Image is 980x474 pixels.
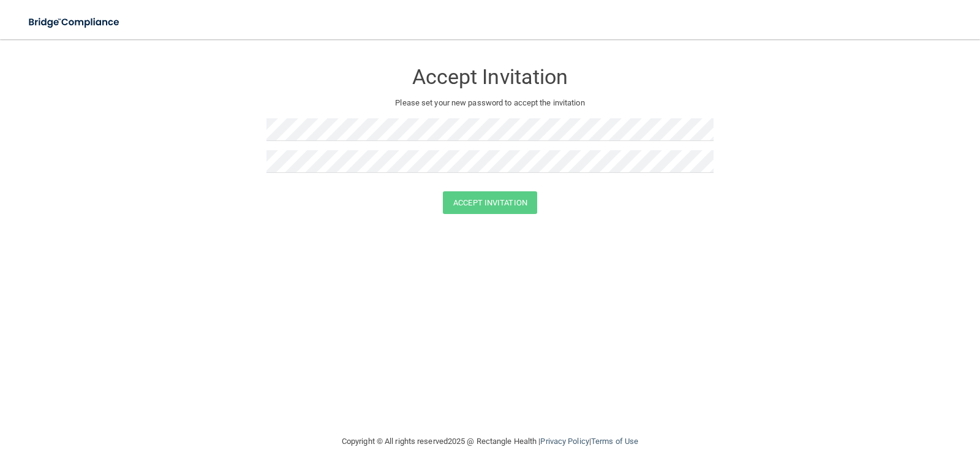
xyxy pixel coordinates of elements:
a: Terms of Use [591,437,638,446]
img: bridge_compliance_login_screen.278c3ca4.svg [18,10,131,35]
h3: Accept Invitation [266,66,714,88]
a: Privacy Policy [540,437,589,446]
button: Accept Invitation [443,191,537,214]
div: Copyright © All rights reserved 2025 @ Rectangle Health | | [266,422,714,461]
p: Please set your new password to accept the invitation [276,96,704,110]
